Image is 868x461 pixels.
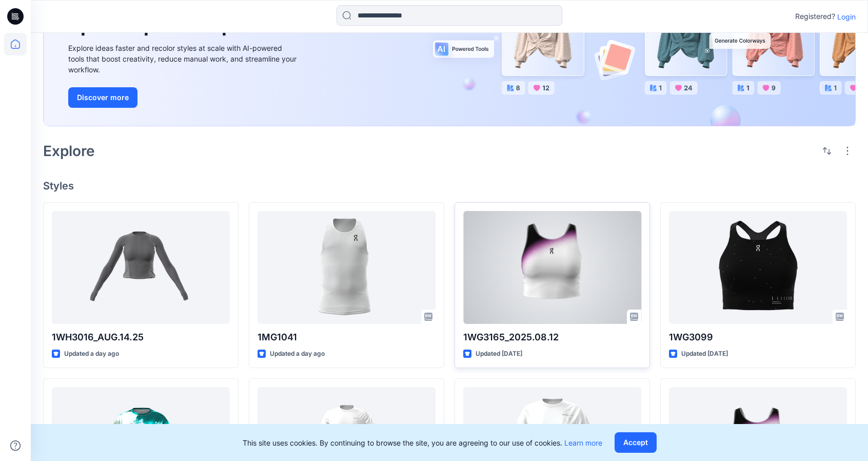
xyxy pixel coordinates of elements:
a: 1WH3016_AUG.14.25 [52,211,230,324]
a: 1WG3165_2025.08.12 [463,211,641,324]
p: Updated a day ago [64,349,119,359]
p: Updated [DATE] [681,349,728,359]
div: Explore ideas faster and recolor styles at scale with AI-powered tools that boost creativity, red... [68,43,299,75]
a: Learn more [564,438,602,447]
p: 1WG3165_2025.08.12 [463,330,641,344]
h4: Styles [43,180,856,192]
a: 1MG1041 [258,211,436,324]
p: Updated [DATE] [476,349,522,359]
p: Login [837,11,856,22]
p: Updated a day ago [270,349,325,359]
a: 1WG3099 [669,211,847,324]
p: 1MG1041 [258,330,436,344]
button: Accept [615,432,657,453]
a: Discover more [68,87,299,108]
p: Registered? [795,10,835,23]
button: Discover more [68,87,137,108]
p: 1WG3099 [669,330,847,344]
p: This site uses cookies. By continuing to browse the site, you are agreeing to our use of cookies. [243,437,602,448]
p: 1WH3016_AUG.14.25 [52,330,230,344]
h2: Explore [43,143,95,159]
